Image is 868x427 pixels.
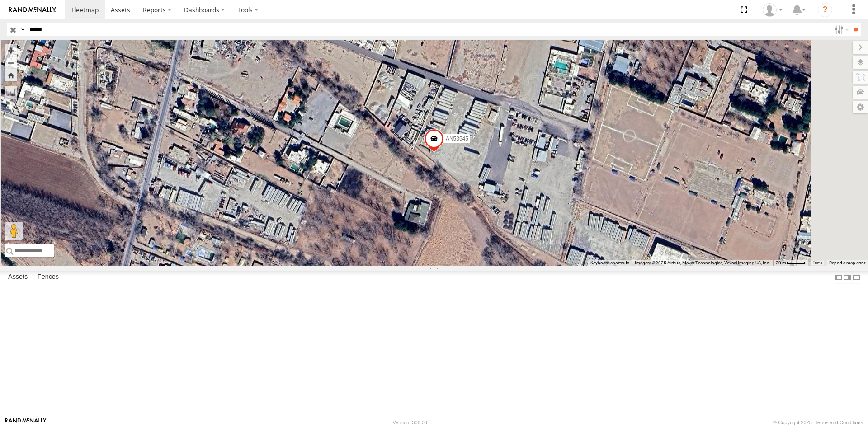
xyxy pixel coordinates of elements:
[776,260,786,265] span: 20 m
[590,260,629,266] button: Keyboard shortcuts
[5,222,23,240] button: Drag Pegman onto the map to open Street View
[5,44,17,56] button: Zoom in
[818,3,832,17] i: ?
[834,271,843,284] label: Dock Summary Table to the Left
[759,3,786,17] div: Juan Menchaca
[446,136,468,142] span: AN53545
[829,260,865,265] a: Report a map error
[815,420,863,425] a: Terms and Conditions
[33,271,63,284] label: Fences
[773,260,808,266] button: Map Scale: 20 m per 39 pixels
[843,271,852,284] label: Dock Summary Table to the Right
[831,23,850,36] label: Search Filter Options
[5,86,17,99] label: Measure
[852,271,861,284] label: Hide Summary Table
[393,420,427,425] div: Version: 306.00
[635,260,770,265] span: Imagery ©2025 Airbus, Maxar Technologies, Vexcel Imaging US, Inc.
[813,261,822,265] a: Terms (opens in new tab)
[5,418,47,427] a: Visit our Website
[853,101,868,113] label: Map Settings
[773,420,863,425] div: © Copyright 2025 -
[5,56,17,69] button: Zoom out
[19,23,26,36] label: Search Query
[9,7,56,13] img: rand-logo.svg
[4,271,32,284] label: Assets
[5,69,17,81] button: Zoom Home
